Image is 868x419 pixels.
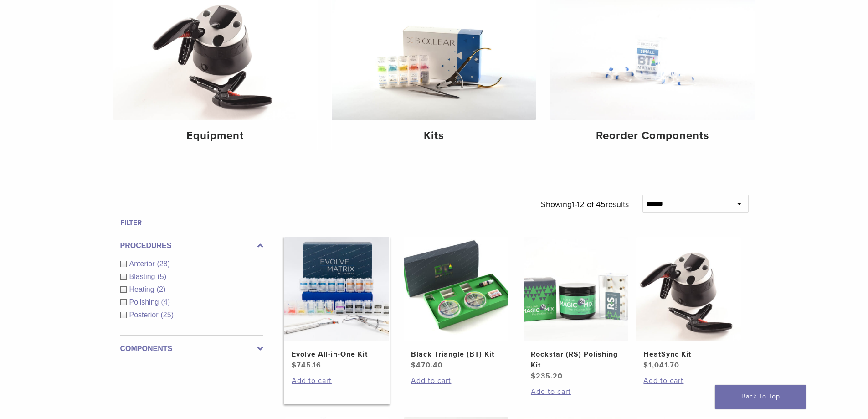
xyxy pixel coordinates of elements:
[411,361,443,370] bdi: 470.40
[643,361,679,370] bdi: 1,041.70
[157,285,166,293] span: (2)
[121,128,310,144] h4: Equipment
[643,361,648,370] span: $
[161,311,174,319] span: (25)
[284,237,390,371] a: Evolve All-in-One KitEvolve All-in-One Kit $745.16
[292,361,297,370] span: $
[404,237,508,341] img: Black Triangle (BT) Kit
[643,349,734,360] h2: HeatSync Kit
[572,199,606,209] span: 1-12 of 45
[292,375,382,386] a: Add to cart: “Evolve All-in-One Kit”
[643,375,734,386] a: Add to cart: “HeatSync Kit”
[411,361,416,370] span: $
[129,311,161,319] span: Posterior
[120,240,263,251] label: Procedures
[523,237,629,382] a: Rockstar (RS) Polishing KitRockstar (RS) Polishing Kit $235.20
[129,285,157,293] span: Heating
[411,349,501,360] h2: Black Triangle (BT) Kit
[161,298,170,306] span: (4)
[129,298,161,306] span: Polishing
[284,237,389,341] img: Evolve All-in-One Kit
[129,273,158,280] span: Blasting
[157,273,166,280] span: (5)
[292,361,321,370] bdi: 745.16
[531,386,621,397] a: Add to cart: “Rockstar (RS) Polishing Kit”
[636,237,742,371] a: HeatSync KitHeatSync Kit $1,041.70
[129,260,157,268] span: Anterior
[531,349,621,371] h2: Rockstar (RS) Polishing Kit
[339,128,529,144] h4: Kits
[120,217,263,228] h4: Filter
[715,385,806,409] a: Back To Top
[157,260,170,268] span: (28)
[531,372,536,381] span: $
[403,237,509,371] a: Black Triangle (BT) KitBlack Triangle (BT) Kit $470.40
[541,195,629,214] p: Showing results
[120,343,263,354] label: Components
[531,372,563,381] bdi: 235.20
[524,237,628,341] img: Rockstar (RS) Polishing Kit
[411,375,501,386] a: Add to cart: “Black Triangle (BT) Kit”
[558,128,747,144] h4: Reorder Components
[292,349,382,360] h2: Evolve All-in-One Kit
[636,237,741,341] img: HeatSync Kit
